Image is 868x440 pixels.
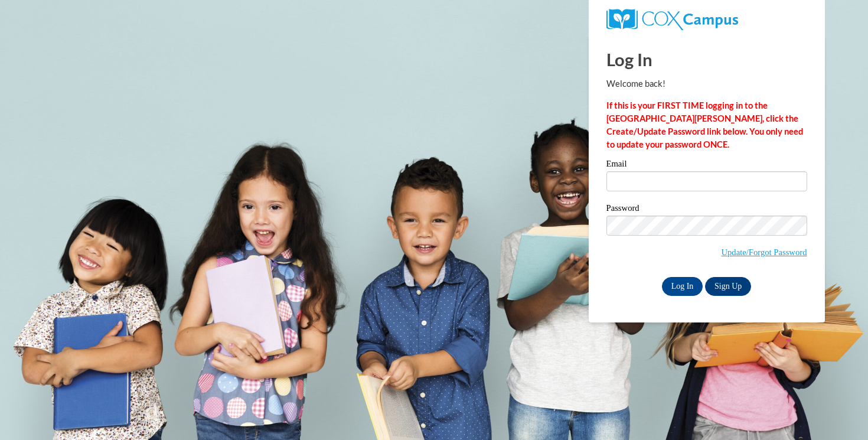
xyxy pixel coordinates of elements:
input: Log In [662,277,703,296]
h1: Log In [606,47,807,71]
img: COX Campus [606,9,738,30]
strong: If this is your FIRST TIME logging in to the [GEOGRAPHIC_DATA][PERSON_NAME], click the Create/Upd... [606,100,803,149]
label: Email [606,159,807,171]
p: Welcome back! [606,77,807,90]
a: Update/Forgot Password [721,247,807,257]
a: Sign Up [705,277,751,296]
label: Password [606,204,807,216]
a: COX Campus [606,14,738,24]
